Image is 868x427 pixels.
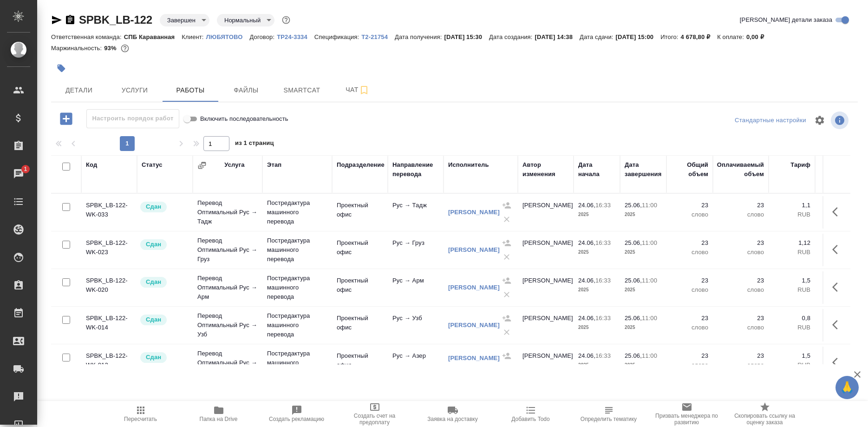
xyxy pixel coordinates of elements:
button: Скопировать ссылку для ЯМессенджера [51,14,62,26]
p: 24.06, [578,277,595,284]
button: 🙏 [835,376,859,399]
p: 16:33 [595,277,611,284]
p: слово [671,210,708,219]
p: слово [718,248,764,257]
p: Постредактура машинного перевода [267,311,327,339]
p: Постредактура машинного перевода [267,274,327,302]
div: Этап [267,160,281,170]
p: 24.06, [578,315,595,322]
td: [PERSON_NAME] [518,271,574,304]
a: [PERSON_NAME] [448,246,500,253]
td: Рус → Тадж [388,196,444,229]
span: Услуги [112,85,157,96]
div: Статус [142,160,163,170]
td: Проектный офис [332,234,388,266]
p: 2025 [578,210,615,219]
button: Нормальный [222,16,263,24]
p: Сдан [146,202,161,211]
p: 24.06, [578,239,595,246]
p: Дата сдачи: [580,33,615,40]
p: 23 [671,238,708,248]
p: ТР24-3334 [277,33,314,40]
div: Услуга [224,160,244,170]
div: Менеджер проверил работу исполнителя, передает ее на следующий этап [139,238,188,251]
button: Завершен [164,16,198,24]
button: Здесь прячутся важные кнопки [827,314,849,336]
p: Сдан [146,353,161,362]
p: 23 [671,276,708,285]
p: слово [671,323,708,332]
td: Рус → Узб [388,309,444,342]
p: Постредактура машинного перевода [267,236,327,264]
button: Доп статусы указывают на важность/срочность заказа [280,14,292,26]
p: RUB [773,361,810,370]
p: 2025 [625,210,662,219]
p: Постредактура машинного перевода [267,198,327,226]
button: 283.81 RUB; [119,42,131,54]
p: 25.06, [625,315,642,322]
p: RUB [820,248,861,257]
p: Постредактура машинного перевода [267,349,327,377]
p: 25.06, [625,352,642,359]
td: SPBK_LB-122-WK-023 [81,234,137,266]
button: Добавить работу [53,109,79,128]
p: 11:00 [642,239,657,246]
p: 11:00 [642,277,657,284]
div: Код [86,160,97,170]
p: 11:00 [642,315,657,322]
div: Общий объем [671,160,708,179]
p: Дата получения: [395,33,444,40]
div: Менеджер проверил работу исполнителя, передает ее на следующий этап [139,314,188,326]
p: 93% [104,45,118,52]
p: слово [671,361,708,370]
p: слово [671,248,708,257]
p: Клиент: [182,33,206,40]
td: SPBK_LB-122-WK-012 [81,347,137,379]
p: 2025 [625,361,662,370]
p: 25,76 [820,238,861,248]
p: RUB [820,323,861,332]
p: 24.06, [578,352,595,359]
p: RUB [773,285,810,295]
button: Здесь прячутся важные кнопки [827,201,849,223]
p: [DATE] 14:38 [535,33,580,40]
p: 11:00 [642,202,657,209]
p: К оплате: [717,33,746,40]
p: [DATE] 15:30 [444,33,489,40]
p: 1,12 [773,238,810,248]
p: 4 678,80 ₽ [681,33,718,40]
td: SPBK_LB-122-WK-014 [81,309,137,342]
td: Рус → Груз [388,234,444,266]
p: 16:33 [595,202,611,209]
td: Проектный офис [332,271,388,304]
p: Сдан [146,240,161,249]
p: RUB [773,210,810,219]
p: 23 [718,276,764,285]
a: [PERSON_NAME] [448,284,500,291]
a: [PERSON_NAME] [448,322,500,328]
span: 🙏 [839,378,855,397]
p: [DATE] 15:00 [616,33,661,40]
p: 25.06, [625,202,642,209]
p: 2025 [578,323,615,332]
button: Скопировать ссылку [65,14,76,26]
p: 25.06, [625,239,642,246]
td: Перевод Оптимальный Рус → Арм [193,269,262,306]
p: RUB [820,210,861,219]
p: 1,5 [773,351,810,361]
p: 23 [671,314,708,323]
span: Работы [168,85,213,96]
a: 1 [2,162,35,185]
p: 2025 [625,285,662,295]
p: 16:33 [595,352,611,359]
p: 24.06, [578,202,595,209]
p: 23 [718,238,764,248]
div: Менеджер проверил работу исполнителя, передает ее на следующий этап [139,201,188,213]
a: ЛЮБЯТОВО [206,33,250,40]
td: [PERSON_NAME] [518,196,574,229]
span: [PERSON_NAME] детали заказа [740,15,832,25]
p: 2025 [578,285,615,295]
p: 2025 [625,323,662,332]
p: 0,8 [773,314,810,323]
p: слово [718,361,764,370]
